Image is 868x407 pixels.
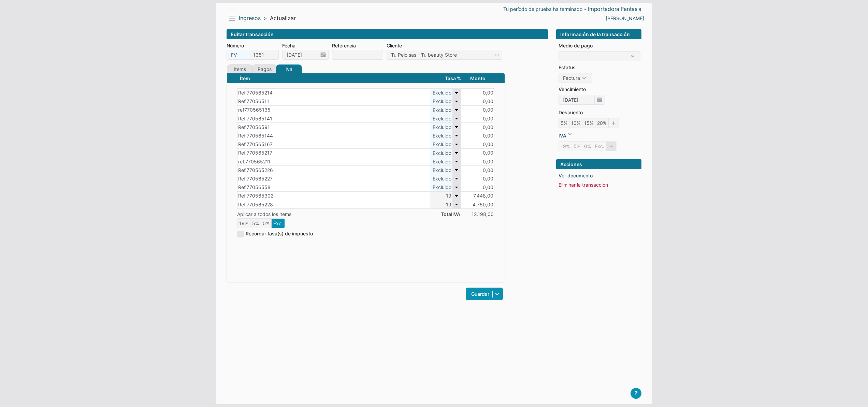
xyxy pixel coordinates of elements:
b: Total [441,210,460,218]
td: 12.198,00 [461,209,494,238]
i: Exc. [271,218,285,228]
td: Ref.770565141 [237,114,430,123]
i: 0% [582,141,593,151]
th: Ítem [237,73,430,83]
label: Referencia [332,42,383,49]
td: 0,00 [461,97,494,105]
a: Luisa Fernanda Palacio [606,15,644,22]
td: 7.448,00 [461,191,494,200]
i: 15% [582,118,595,128]
th: Monto [461,73,494,83]
td: ref.770565211 [237,157,430,166]
td: Ref.770565217 [237,148,430,157]
a: Guardar [466,288,503,300]
td: 0,00 [461,131,494,140]
li: Estatus [559,64,641,71]
span: Actualizar [270,15,296,22]
label: Fecha [282,42,329,49]
span: > [263,15,267,22]
a: Tu período de prueba ha terminado [503,5,582,13]
input: dd/mm/yyyy [559,95,594,104]
td: 0,00 [461,166,494,174]
i: 0% [261,218,272,228]
td: 4.750,00 [461,200,494,208]
td: Ref.770565226 [237,166,430,174]
td: Ref.77056511 [237,97,430,105]
a: IVA [559,131,573,139]
td: 0,00 [461,183,494,191]
th: Tasa % [430,73,461,83]
a: Eliminar la transacción [559,181,608,188]
a: Items [227,64,253,74]
td: 0,00 [461,140,494,148]
a: IVA [276,64,302,74]
div: Aplicar a todos los items [237,210,313,218]
td: ref770565135 [237,105,430,114]
td: Ref.770565167 [237,140,430,148]
a: Ingresos [239,15,261,22]
i: 19% [237,218,250,228]
span: - [584,7,586,11]
i: 20% [595,118,609,128]
a: Pagos [251,64,277,74]
i: 5% [250,218,261,228]
li: Medio de pago [559,42,641,49]
label: Recordar tasa(s) de impuesto [246,231,313,236]
td: 0,00 [461,88,494,97]
label: Número [227,42,279,49]
td: Ref.770565302 [237,191,430,200]
a: Ver documento [559,172,593,179]
label: Cliente [387,42,502,49]
td: Ref.770565227 [237,174,430,183]
i: 5% [559,118,569,128]
td: Ref.770565228 [237,200,430,208]
td: Ref.77056591 [237,123,430,131]
a: Importadora Fantasia [588,5,641,13]
td: 0,00 [461,148,494,157]
td: Ref.770565144 [237,131,430,140]
span: IVA [452,211,460,217]
button: Menu [227,13,237,24]
td: Ref.770565214 [237,88,430,97]
i: 19% [559,141,572,151]
td: 0,00 [461,105,494,114]
div: Editar transacción [227,29,548,39]
div: Información de la transacción [556,29,641,39]
button: ? [631,388,641,399]
input: Número [249,50,279,60]
i: 5% [572,141,582,151]
td: 0,00 [461,123,494,131]
td: 0,00 [461,174,494,183]
li: Descuento [559,109,641,116]
li: Vencimiento [559,86,641,93]
i: 10% [569,118,582,128]
i: Exc. [593,141,606,151]
td: 0,00 [461,157,494,166]
td: 0,00 [461,114,494,123]
td: Ref.77056558 [237,183,430,191]
div: Acciones [556,159,641,169]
